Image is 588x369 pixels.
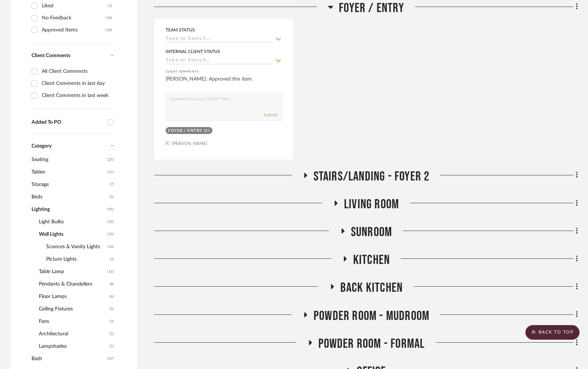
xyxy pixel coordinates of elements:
span: Kitchen [353,252,390,268]
span: Powder Room - Mudroom [314,308,429,324]
span: Floor Lamps [39,290,108,303]
span: (16) [107,241,114,253]
span: Beds [32,191,108,203]
span: (5) [110,303,114,315]
span: Ceiling Fixtures [39,303,108,315]
span: Client Comments [32,53,70,58]
div: (18) [106,12,112,24]
div: (18) [106,24,112,36]
button: Submit [264,112,278,118]
span: Lighting [32,203,106,216]
span: (6) [110,291,114,302]
span: Seating [32,153,106,166]
div: Team Status [166,27,195,33]
span: (1) [110,340,114,352]
span: (1) [110,328,114,340]
span: (8) [110,278,114,290]
span: (25) [107,154,114,165]
scroll-to-top-button: BACK TO TOP [525,325,580,340]
div: No Feedback [42,12,106,24]
span: (32) [107,216,114,228]
span: Category [32,143,52,149]
span: Sconces & Vanity Lights [46,241,106,253]
div: Client Comments in last week [42,90,112,101]
span: Fans [39,315,108,328]
div: All Client Comments [42,66,112,77]
span: (91) [107,204,114,215]
span: Table Lamp [39,265,106,278]
input: Type to Search… [166,57,273,64]
div: Approved Items [42,24,106,36]
span: (47) [107,353,114,365]
span: (3) [110,253,114,265]
span: Stairs/Landing - Foyer 2 [314,169,430,184]
span: Back Kitchen [340,280,403,296]
span: (16) [107,266,114,277]
div: Foyer / Entry [168,128,202,134]
span: (7) [110,179,114,190]
span: Storage [32,178,108,191]
span: (3) [110,316,114,327]
div: Client Comments in last day [42,78,112,89]
span: Bath [32,353,106,365]
span: Picture Lights [46,253,108,265]
span: (19) [107,228,114,240]
span: Living Room [344,197,399,212]
span: Lampshades [39,340,108,353]
span: Sunroom [351,224,392,240]
span: (21) [107,166,114,178]
span: Pendants & Chandeliers [39,278,108,290]
span: Wall Lights [39,228,106,241]
span: Powder Room - Formal [318,336,425,352]
span: Light Bulbs [39,216,106,228]
div: Added To PO [32,119,104,126]
span: Architectural [39,328,108,340]
span: (5) [110,191,114,203]
input: Type to Search… [166,36,273,43]
span: Tables [32,166,106,178]
div: Internal Client Status [166,48,220,55]
div: [PERSON_NAME]: Approved this item. [166,75,282,90]
div: (1) [204,128,210,134]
